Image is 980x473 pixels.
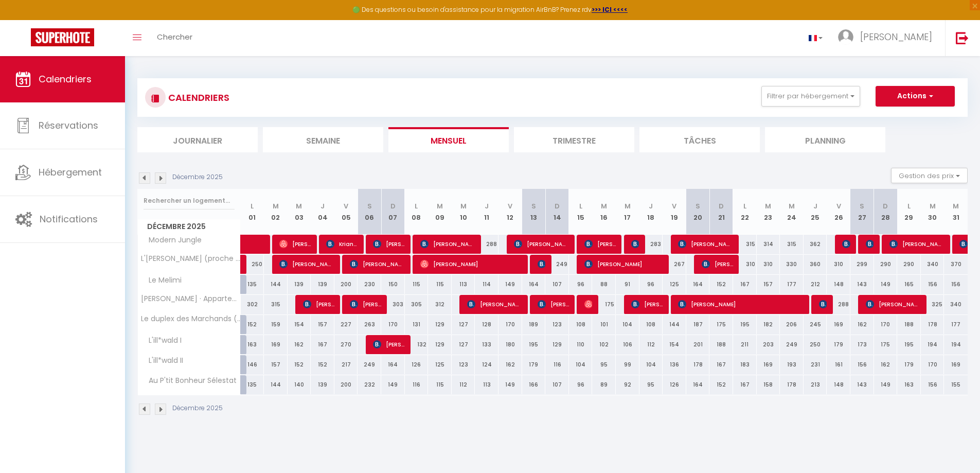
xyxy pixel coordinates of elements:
[498,315,522,334] div: 170
[891,168,968,183] button: Gestion des prix
[311,355,334,374] div: 152
[686,189,710,235] th: 20
[358,375,381,394] div: 232
[663,315,686,334] div: 144
[381,355,405,374] div: 164
[405,315,429,334] div: 131
[696,201,700,211] abbr: S
[733,315,757,334] div: 195
[139,275,184,286] span: Le Melimi
[475,335,498,354] div: 133
[639,275,663,294] div: 96
[921,335,945,354] div: 194
[944,355,968,374] div: 169
[475,375,498,394] div: 113
[288,189,311,235] th: 03
[264,335,288,354] div: 169
[415,201,418,211] abbr: L
[296,201,302,211] abbr: M
[334,335,358,354] div: 270
[897,255,921,274] div: 290
[956,31,969,44] img: logout
[320,201,325,211] abbr: J
[804,355,827,374] div: 231
[709,335,733,354] div: 188
[522,315,546,334] div: 189
[381,275,405,294] div: 150
[631,294,663,314] span: [PERSON_NAME]
[757,275,780,294] div: 157
[625,201,631,211] abbr: M
[569,355,593,374] div: 104
[827,315,850,334] div: 169
[592,375,616,394] div: 89
[616,375,639,394] div: 92
[757,315,780,334] div: 182
[827,355,850,374] div: 161
[381,189,405,235] th: 07
[334,355,358,374] div: 217
[508,201,512,211] abbr: V
[733,335,757,354] div: 211
[264,275,288,294] div: 144
[311,189,334,235] th: 04
[138,219,240,234] span: Décembre 2025
[545,335,569,354] div: 129
[288,355,311,374] div: 152
[288,335,311,354] div: 162
[709,355,733,374] div: 167
[303,294,334,314] span: [PERSON_NAME]
[522,189,546,235] th: 13
[311,375,334,394] div: 139
[663,355,686,374] div: 136
[944,275,968,294] div: 156
[827,255,850,274] div: 310
[139,255,242,262] span: L'[PERSON_NAME] (proche [PERSON_NAME])
[850,375,874,394] div: 143
[874,335,898,354] div: 175
[420,234,475,254] span: [PERSON_NAME]
[545,189,569,235] th: 14
[733,255,757,274] div: 310
[311,275,334,294] div: 139
[569,335,593,354] div: 110
[827,189,850,235] th: 26
[830,20,945,56] a: ... [PERSON_NAME]
[428,295,452,314] div: 312
[765,127,885,152] li: Planning
[514,127,634,152] li: Trimestre
[850,355,874,374] div: 156
[592,295,616,314] div: 175
[428,355,452,374] div: 125
[264,355,288,374] div: 157
[358,275,381,294] div: 230
[485,201,489,211] abbr: J
[842,234,850,254] span: [PERSON_NAME]
[264,315,288,334] div: 159
[663,189,686,235] th: 19
[897,189,921,235] th: 29
[498,375,522,394] div: 149
[420,254,523,274] span: [PERSON_NAME]
[757,189,780,235] th: 23
[149,20,200,56] a: Chercher
[780,355,804,374] div: 193
[522,375,546,394] div: 166
[545,375,569,394] div: 107
[137,127,258,152] li: Journalier
[241,255,264,274] div: 250
[350,254,405,274] span: [PERSON_NAME]
[663,335,686,354] div: 154
[39,119,98,132] span: Réservations
[631,234,639,254] span: [PERSON_NAME]
[381,295,405,314] div: 303
[381,315,405,334] div: 170
[601,201,607,211] abbr: M
[757,255,780,274] div: 310
[889,234,945,254] span: [PERSON_NAME]
[498,275,522,294] div: 149
[405,355,429,374] div: 126
[944,335,968,354] div: 194
[592,189,616,235] th: 16
[678,234,733,254] span: [PERSON_NAME]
